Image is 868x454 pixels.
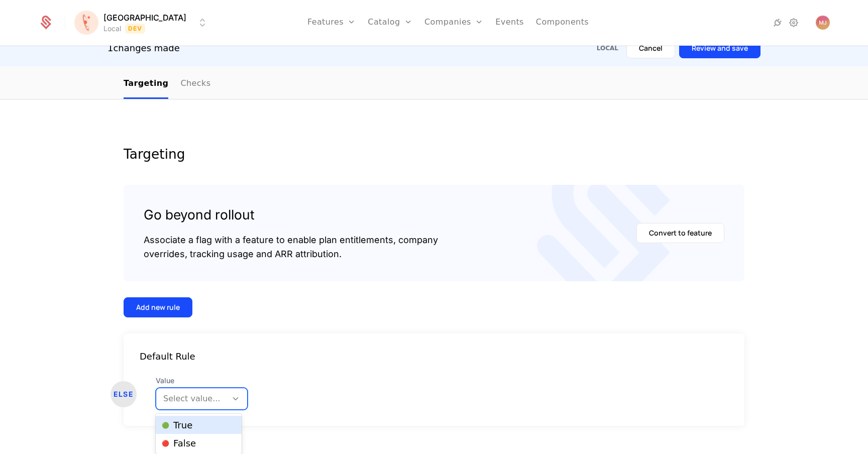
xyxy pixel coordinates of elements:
[124,69,744,99] nav: Main
[626,38,675,58] button: Cancel
[816,16,830,30] img: Milos Jacimovic
[162,421,192,430] span: True
[107,41,180,55] div: 1 changes made
[124,350,744,364] div: Default Rule
[162,421,169,429] span: 🟢
[125,24,146,34] span: Dev
[124,297,192,317] button: Add new rule
[597,44,618,52] div: Local
[772,17,784,29] a: Integrations
[74,11,98,35] img: Florence
[144,233,438,261] div: Associate a flag with a feature to enable plan entitlements, company overrides, tracking usage an...
[180,69,210,99] a: Checks
[162,439,169,447] span: 🔴
[636,223,724,243] button: Convert to feature
[103,24,121,34] div: Local
[103,12,186,24] span: [GEOGRAPHIC_DATA]
[162,439,196,448] span: False
[124,148,744,161] div: Targeting
[816,16,830,30] button: Open user button
[788,17,800,29] a: Settings
[136,302,180,312] div: Add new rule
[144,205,438,225] div: Go beyond rollout
[156,376,248,386] span: Value
[77,12,208,34] button: Select environment
[124,69,210,99] ul: Choose Sub Page
[679,38,761,58] button: Review and save
[124,69,168,99] a: Targeting
[111,381,137,407] div: ELSE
